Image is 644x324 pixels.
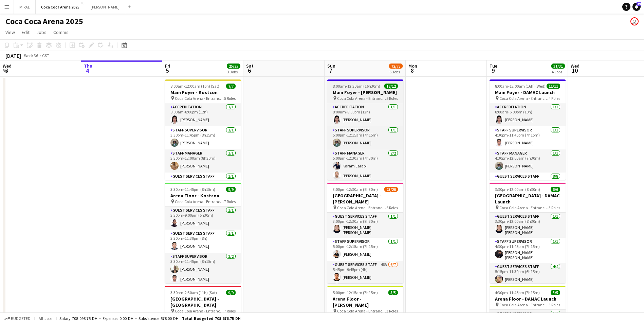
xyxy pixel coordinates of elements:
[5,16,83,26] h1: Coca Coca Arena 2025
[84,63,92,69] span: Thu
[495,290,540,295] span: 4:30pm-11:45pm (7h15m)
[389,64,403,69] span: 72/75
[327,296,403,308] h3: Arena Floor - [PERSON_NAME]
[333,187,384,192] span: 3:00pm-12:30am (9h30m) (Mon)
[14,0,36,14] button: MIRAL
[551,187,560,192] span: 6/6
[490,63,497,69] span: Tue
[226,290,236,295] span: 9/9
[22,53,39,58] span: Week 36
[408,63,417,69] span: Mon
[549,302,560,307] span: 3 Roles
[327,89,403,95] h3: Main Foyer - [PERSON_NAME]
[632,3,641,11] a: 49
[490,193,566,205] h3: [GEOGRAPHIC_DATA] - DAMAC Launch
[327,79,403,180] app-job-card: 8:00am-12:30am (16h30m) (Mon)12/12Main Foyer - [PERSON_NAME] Coca Cola Arena - Entrance F5 RolesA...
[5,29,15,35] span: View
[490,149,566,173] app-card-role: Staff Manager1/14:30pm-12:00am (7h30m)[PERSON_NAME]
[165,89,241,95] h3: Main Foyer - Kostcon
[571,63,579,69] span: Wed
[224,308,236,313] span: 7 Roles
[227,69,240,74] div: 3 Jobs
[165,126,241,149] app-card-role: Staff Supervisor1/13:30pm-11:45pm (8h15m)[PERSON_NAME]
[246,63,254,69] span: Sat
[2,67,12,74] span: 3
[3,63,12,69] span: Wed
[489,67,497,74] span: 9
[337,308,386,313] span: Coca Cola Arena - Entrance F
[384,187,398,192] span: 23/26
[327,213,403,238] app-card-role: Guest Services Staff1/13:00pm-12:30am (9h30m)[PERSON_NAME] [PERSON_NAME]
[327,63,335,69] span: Sun
[327,183,403,283] app-job-card: 3:00pm-12:30am (9h30m) (Mon)23/26[GEOGRAPHIC_DATA] - [PERSON_NAME] Coca Cola Arena - Entrance F6 ...
[36,0,85,14] button: Coca Coca Arena 2025
[495,84,546,89] span: 8:00am-12:00am (16h) (Wed)
[59,316,241,321] div: Salary 708 098.75 DH + Expenses 0.00 DH + Subsistence 578.00 DH =
[490,183,566,283] app-job-card: 3:30pm-12:00am (8h30m) (Wed)6/6[GEOGRAPHIC_DATA] - DAMAC Launch Coca Cola Arena - Entrance F3 Rol...
[165,173,241,196] app-card-role: Guest Services Staff1/15:00pm-9:00pm (4h)
[37,316,54,321] span: All jobs
[327,103,403,126] app-card-role: Accreditation1/18:00am-8:00pm (12h)[PERSON_NAME]
[549,96,560,101] span: 4 Roles
[226,187,236,192] span: 9/9
[490,89,566,95] h3: Main Foyer - DAMAC Launch
[490,296,566,302] h3: Arena Floor - DAMAC Launch
[3,315,32,322] button: Budgeted
[327,238,403,261] app-card-role: Staff Supervisor1/15:00pm-12:15am (7h15m)[PERSON_NAME]
[499,302,549,307] span: Coca Cola Arena - Entrance F
[182,316,241,321] span: Total Budgeted 708 676.75 DH
[490,238,566,263] app-card-role: Staff Supervisor1/14:30pm-11:45pm (7h15m)[PERSON_NAME] [PERSON_NAME]
[495,187,551,192] span: 3:30pm-12:00am (8h30m) (Wed)
[490,126,566,149] app-card-role: Staff Supervisor1/14:30pm-11:45pm (7h15m)[PERSON_NAME]
[175,96,224,101] span: Coca Cola Arena - Entrance F
[19,28,32,37] a: Edit
[175,308,224,313] span: Coca Cola Arena - Entrance F
[389,69,402,74] div: 5 Jobs
[407,67,417,74] span: 8
[388,290,398,295] span: 5/5
[326,67,335,74] span: 7
[386,96,398,101] span: 5 Roles
[499,96,549,101] span: Coca Cola Arena - Entrance F
[490,79,566,180] app-job-card: 8:00am-12:00am (16h) (Wed)11/11Main Foyer - DAMAC Launch Coca Cola Arena - Entrance F4 RolesAccre...
[384,84,398,89] span: 12/12
[165,63,170,69] span: Fri
[175,199,224,204] span: Coca Cola Arena - Entrance F
[22,29,30,35] span: Edit
[227,64,240,69] span: 25/25
[224,96,236,101] span: 5 Roles
[333,84,384,89] span: 8:00am-12:30am (16h30m) (Mon)
[637,2,641,6] span: 49
[165,103,241,126] app-card-role: Accreditation1/18:00am-8:00pm (12h)[PERSON_NAME]
[170,187,215,192] span: 3:30pm-11:45pm (8h15m)
[333,290,388,295] span: 5:00pm-12:15am (7h15m) (Mon)
[5,52,21,59] div: [DATE]
[551,290,560,295] span: 5/5
[165,79,241,180] app-job-card: 8:00am-12:00am (16h) (Sat)7/7Main Foyer - Kostcon Coca Cola Arena - Entrance F5 RolesAccreditatio...
[165,149,241,173] app-card-role: Staff Manager1/13:30pm-12:00am (8h30m)[PERSON_NAME]
[165,183,241,283] app-job-card: 3:30pm-11:45pm (8h15m)9/9Arena Floor - Kostcon Coca Cola Arena - Entrance F7 RolesGuest Services ...
[245,67,254,74] span: 6
[630,17,639,25] app-user-avatar: Kate Oliveros
[165,296,241,308] h3: [GEOGRAPHIC_DATA] - [GEOGRAPHIC_DATA]
[226,84,236,89] span: 7/7
[165,193,241,199] h3: Arena Floor - Kostcon
[327,193,403,205] h3: [GEOGRAPHIC_DATA] - [PERSON_NAME]
[85,0,125,14] button: [PERSON_NAME]
[386,205,398,210] span: 6 Roles
[165,206,241,230] app-card-role: Guest Services Staff1/13:30pm-9:00pm (5h30m)[PERSON_NAME]
[490,213,566,238] app-card-role: Guest Services Staff1/13:30pm-12:00am (8h30m)[PERSON_NAME] [PERSON_NAME]
[490,173,566,267] app-card-role: Guest Services Staff8/85:15pm-11:30pm (6h15m)
[170,290,217,295] span: 3:30pm-2:30am (11h) (Sat)
[490,263,566,316] app-card-role: Guest Services Staff4/45:15pm-11:30pm (6h15m)[PERSON_NAME]
[51,28,71,37] a: Comms
[164,67,170,74] span: 5
[224,199,236,204] span: 7 Roles
[83,67,92,74] span: 4
[165,230,241,253] app-card-role: Guest Services Staff1/13:30pm-11:30pm (8h)[PERSON_NAME]
[170,84,219,89] span: 8:00am-12:00am (16h) (Sat)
